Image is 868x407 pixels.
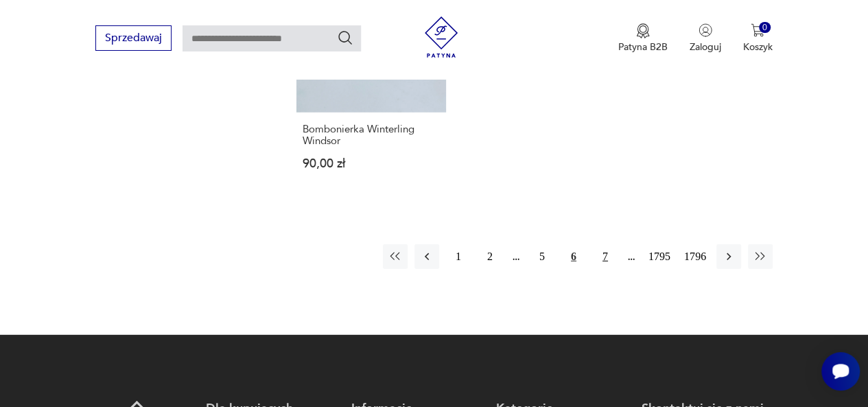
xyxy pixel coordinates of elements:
[95,34,172,44] a: Sprzedawaj
[690,23,721,54] button: Zaloguj
[645,244,674,269] button: 1795
[618,23,668,54] a: Ikona medaluPatyna B2B
[530,244,554,269] button: 5
[303,158,440,170] p: 90,00 zł
[743,23,773,54] button: 0Koszyk
[303,124,440,147] h3: Bombonierka Winterling Windsor
[681,244,709,269] button: 1796
[751,23,764,37] img: Ikona koszyka
[95,25,172,51] button: Sprzedawaj
[478,244,502,269] button: 2
[618,23,668,54] button: Patyna B2B
[699,23,712,37] img: Ikonka użytkownika
[593,244,618,269] button: 7
[743,40,773,54] p: Koszyk
[759,22,771,34] div: 0
[337,30,353,46] button: Szukaj
[561,244,586,269] button: 6
[421,16,462,58] img: Patyna - sklep z meblami i dekoracjami vintage
[690,40,721,54] p: Zaloguj
[618,40,668,54] p: Patyna B2B
[821,352,860,391] iframe: Smartsupp widget button
[636,23,650,38] img: Ikona medalu
[446,244,471,269] button: 1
